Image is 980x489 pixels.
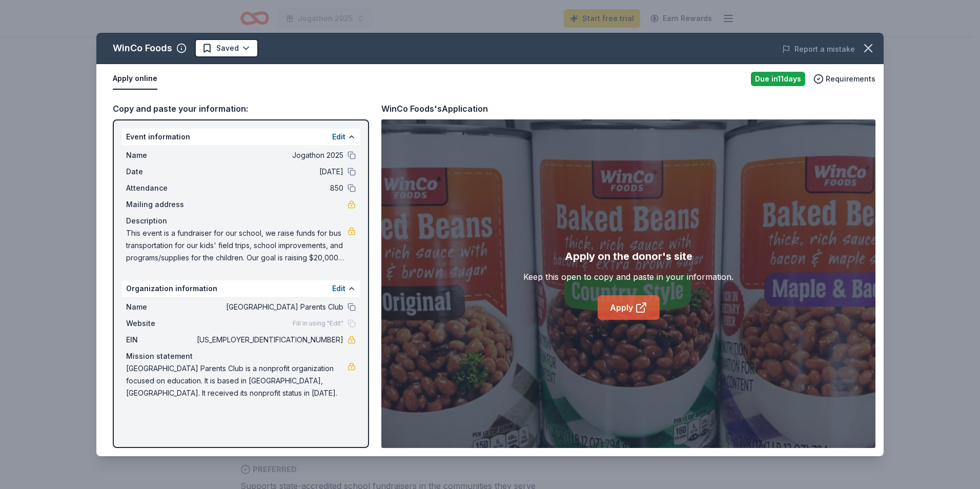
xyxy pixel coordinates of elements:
div: WinCo Foods [113,40,172,56]
div: Organization information [122,280,360,297]
span: EIN [126,334,195,346]
div: Copy and paste your information: [113,102,369,115]
button: Requirements [813,73,875,85]
div: Description [126,215,356,227]
button: Saved [195,39,258,57]
span: [DATE] [195,166,343,178]
span: Mailing address [126,198,195,211]
span: 850 [195,182,343,194]
span: Website [126,317,195,330]
span: Attendance [126,182,195,194]
button: Apply online [113,68,157,90]
span: Requirements [826,73,875,85]
button: Edit [332,282,345,295]
span: Jogathon 2025 [195,149,343,161]
div: Due in 11 days [751,72,805,86]
div: WinCo Foods's Application [381,102,488,115]
div: Keep this open to copy and paste in your information. [523,271,733,283]
span: Name [126,301,195,313]
span: This event is a fundraiser for our school, we raise funds for bus transportation for our kids' fi... [126,227,348,264]
button: Edit [332,131,345,143]
span: Saved [216,42,239,54]
span: Name [126,149,195,161]
span: Fill in using "Edit" [293,319,343,328]
div: Mission statement [126,350,356,362]
a: Apply [598,295,660,320]
span: [GEOGRAPHIC_DATA] Parents Club [195,301,343,313]
span: [US_EMPLOYER_IDENTIFICATION_NUMBER] [195,334,343,346]
div: Apply on the donor's site [565,248,692,264]
span: Date [126,166,195,178]
div: Event information [122,129,360,145]
span: [GEOGRAPHIC_DATA] Parents Club is a nonprofit organization focused on education. It is based in [... [126,362,348,399]
button: Report a mistake [782,43,855,55]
